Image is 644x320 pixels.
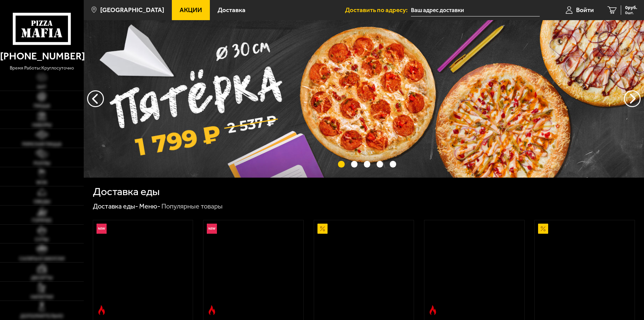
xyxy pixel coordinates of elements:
h1: Доставка еды [93,186,160,197]
span: Доставить по адресу: [345,7,411,13]
button: следующий [87,90,104,107]
a: АкционныйПепперони 25 см (толстое с сыром) [535,220,635,318]
span: Войти [576,7,594,13]
button: точки переключения [338,161,344,167]
button: точки переключения [377,161,383,167]
img: Акционный [538,224,548,234]
span: Десерты [31,276,52,280]
span: Дополнительно [20,314,63,319]
span: Напитки [31,295,53,300]
span: Обеды [34,199,50,204]
button: точки переключения [390,161,396,167]
span: Акции [180,7,202,13]
span: Хит [37,85,46,90]
span: Супы [35,237,48,242]
span: Доставка [218,7,245,13]
a: НовинкаОстрое блюдоРимская с мясным ассорти [203,220,303,318]
span: Горячее [32,218,52,223]
span: [GEOGRAPHIC_DATA] [100,7,164,13]
img: Острое блюдо [97,305,107,315]
button: предыдущий [624,90,641,107]
a: Доставка еды- [93,202,138,210]
button: точки переключения [364,161,370,167]
span: Римская пицца [22,142,62,147]
span: Наборы [32,123,51,128]
span: WOK [36,180,47,185]
img: Акционный [317,224,328,234]
img: Острое блюдо [207,305,217,315]
a: Острое блюдоБиф чили 25 см (толстое с сыром) [424,220,524,318]
a: НовинкаОстрое блюдоРимская с креветками [93,220,193,318]
span: Салаты и закуски [19,257,65,261]
span: Роллы [34,161,50,166]
a: АкционныйАль-Шам 25 см (тонкое тесто) [314,220,414,318]
span: 0 шт. [625,11,637,15]
span: Пицца [34,104,50,108]
button: точки переключения [351,161,357,167]
img: Острое блюдо [428,305,438,315]
img: Новинка [207,224,217,234]
div: Популярные товары [161,202,223,211]
span: 0 руб. [625,5,637,10]
input: Ваш адрес доставки [411,4,540,16]
img: Новинка [97,224,107,234]
a: Меню- [139,202,160,210]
